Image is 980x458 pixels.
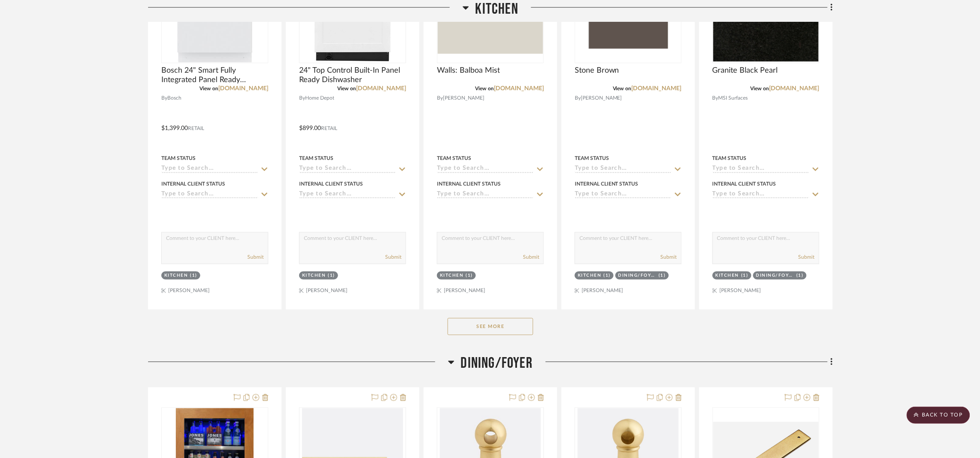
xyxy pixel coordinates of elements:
span: By [299,94,305,102]
div: Team Status [713,154,747,162]
div: (1) [190,273,198,279]
scroll-to-top-button: BACK TO TOP [907,407,970,424]
a: [DOMAIN_NAME] [218,86,268,92]
span: View on [475,86,494,91]
div: Team Status [437,154,471,162]
div: Dining/Foyer [756,273,795,279]
a: [DOMAIN_NAME] [494,86,544,92]
div: Internal Client Status [299,180,363,188]
div: (1) [742,273,749,279]
span: View on [199,86,218,91]
span: By [575,94,581,102]
input: Type to Search… [161,191,258,199]
div: (1) [604,273,611,279]
span: 24" Top Control Built-In Panel Ready Dishwasher [299,66,406,85]
button: Submit [523,254,539,261]
a: [DOMAIN_NAME] [769,86,820,92]
div: Kitchen [164,273,188,279]
span: Stone Brown [575,66,619,75]
button: Submit [661,254,677,261]
input: Type to Search… [299,191,396,199]
input: Type to Search… [575,191,671,199]
span: By [161,94,167,102]
span: Bosch [167,94,181,102]
span: By [437,94,443,102]
span: [PERSON_NAME] [581,94,622,102]
div: Dining/Foyer [618,273,657,279]
span: View on [337,86,356,91]
div: Kitchen [302,273,326,279]
span: Walls: Balboa Mist [437,66,500,75]
span: View on [613,86,632,91]
div: Kitchen [716,273,739,279]
div: (1) [466,273,473,279]
div: Internal Client Status [575,180,638,188]
span: [PERSON_NAME] [443,94,484,102]
button: Submit [799,254,815,261]
div: Internal Client Status [713,180,776,188]
div: Team Status [299,154,333,162]
span: Bosch 24" Smart Fully Integrated Panel Ready Dishwasher [161,66,268,85]
div: (1) [797,273,804,279]
input: Type to Search… [437,191,534,199]
div: (1) [659,273,666,279]
span: Granite Black Pearl [713,66,778,75]
span: Dining/Foyer [461,355,533,373]
a: [DOMAIN_NAME] [632,86,682,92]
button: Submit [385,254,401,261]
input: Type to Search… [713,191,809,199]
input: Type to Search… [299,165,396,173]
div: Kitchen [578,273,602,279]
input: Type to Search… [575,165,671,173]
div: (1) [328,273,336,279]
span: By [713,94,719,102]
span: View on [751,86,769,91]
span: Home Depot [305,94,334,102]
input: Type to Search… [437,165,534,173]
div: Internal Client Status [437,180,501,188]
a: [DOMAIN_NAME] [356,86,406,92]
div: Team Status [161,154,196,162]
div: Team Status [575,154,609,162]
input: Type to Search… [713,165,809,173]
button: See More [448,318,533,335]
input: Type to Search… [161,165,258,173]
div: Kitchen [440,273,464,279]
div: Internal Client Status [161,180,225,188]
span: MSI Surfaces [719,94,748,102]
button: Submit [247,254,264,261]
